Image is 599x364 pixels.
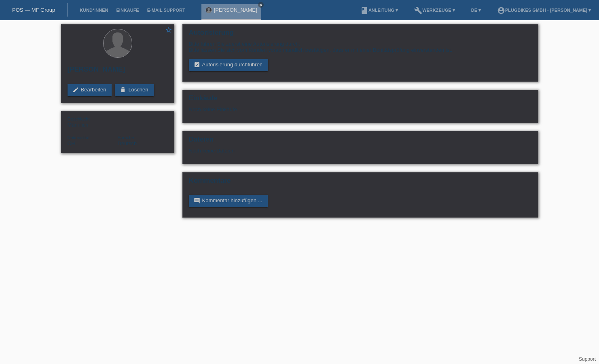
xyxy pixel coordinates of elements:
h2: Dateien [189,135,532,148]
span: Geschlecht [68,116,90,121]
i: assignment_turned_in [194,61,200,68]
a: E-Mail Support [143,8,189,13]
h2: Einkäufe [189,94,532,106]
a: deleteLöschen [115,84,154,96]
a: Einkäufe [112,8,143,13]
h2: [PERSON_NAME] [68,66,168,78]
a: Kund*innen [76,8,112,13]
div: Noch keine Dateien [189,148,436,154]
a: commentKommentar hinzufügen ... [189,195,268,207]
a: DE ▾ [467,8,485,13]
a: bookAnleitung ▾ [356,8,402,13]
i: delete [120,87,126,93]
a: assignment_turned_inAutorisierung durchführen [189,59,269,71]
a: account_circlePlugBikes GmbH - [PERSON_NAME] ▾ [493,8,595,13]
i: edit [72,87,79,93]
h2: Autorisierung [189,29,532,41]
i: close [259,3,263,7]
i: book [360,6,368,15]
a: close [258,2,264,8]
a: [PERSON_NAME] [214,7,257,13]
span: Nationalität [68,135,90,140]
a: buildWerkzeuge ▾ [410,8,459,13]
div: Noch keine Einkäufe [189,106,532,119]
i: build [414,6,422,15]
a: Support [579,356,596,362]
span: Schweiz [68,140,75,146]
h2: Kommentare [189,177,532,189]
i: star_border [165,26,172,34]
a: editBearbeiten [68,84,112,96]
a: star_border [165,26,172,35]
i: comment [194,197,200,204]
i: account_circle [497,6,505,15]
div: Bitte führen Sie zuerst eine Autorisierung durch. Bitte lassen Sie sich vom Kunden vorab mündlich... [189,41,532,53]
div: Männlich [68,116,118,128]
span: Deutsch [118,140,137,146]
a: POS — MF Group [12,7,55,13]
span: Sprache [118,135,134,140]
